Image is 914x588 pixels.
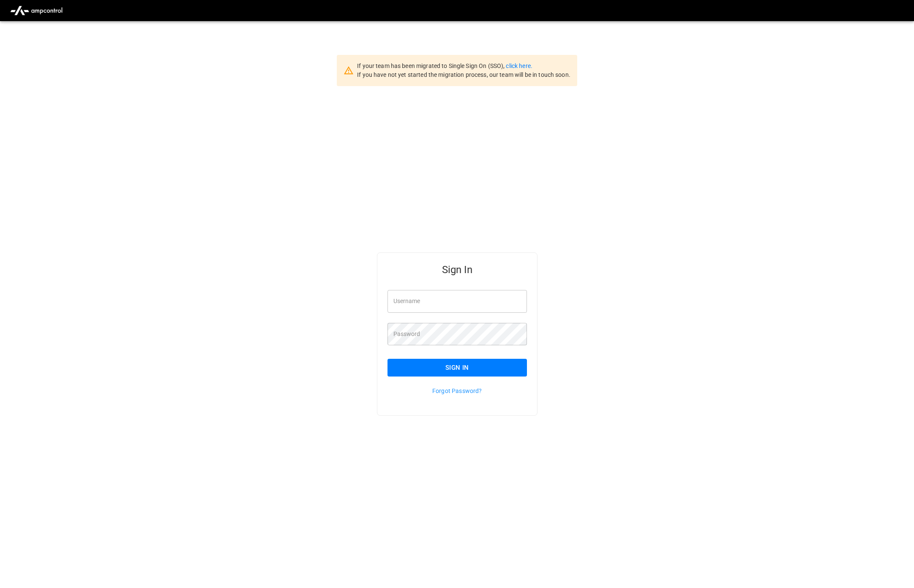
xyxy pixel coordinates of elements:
[357,71,570,78] span: If you have not yet started the migration process, our team will be in touch soon.
[387,263,527,276] h5: Sign In
[387,387,527,395] p: Forgot Password?
[357,62,506,69] span: If your team has been migrated to Single Sign On (SSO),
[387,359,527,377] button: Sign In
[506,62,532,69] a: click here.
[7,3,66,19] img: ampcontrol.io logo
